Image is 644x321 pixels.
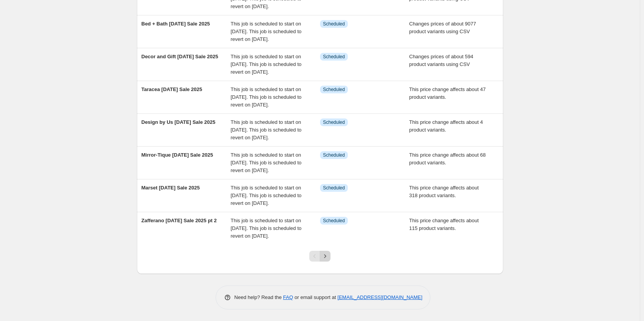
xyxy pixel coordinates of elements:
span: Scheduled [323,119,345,125]
span: Decor and Gift [DATE] Sale 2025 [142,54,218,59]
span: This price change affects about 68 product variants. [409,152,486,166]
span: Zafferano [DATE] Sale 2025 pt 2 [142,218,217,223]
span: This job is scheduled to start on [DATE]. This job is scheduled to revert on [DATE]. [231,218,302,239]
span: Bed + Bath [DATE] Sale 2025 [142,21,210,27]
span: Scheduled [323,86,345,93]
span: Scheduled [323,152,345,158]
button: Next [320,251,330,262]
span: Design by Us [DATE] Sale 2025 [142,119,216,125]
span: Scheduled [323,185,345,191]
span: Scheduled [323,218,345,224]
span: This price change affects about 47 product variants. [409,86,486,100]
span: Taracea [DATE] Sale 2025 [142,86,202,92]
span: Scheduled [323,21,345,27]
span: This job is scheduled to start on [DATE]. This job is scheduled to revert on [DATE]. [231,119,302,140]
span: This price change affects about 318 product variants. [409,185,479,198]
span: Changes prices of about 594 product variants using CSV [409,54,473,67]
a: [EMAIL_ADDRESS][DOMAIN_NAME] [337,294,422,300]
span: or email support at [293,294,337,300]
a: FAQ [283,294,293,300]
span: This job is scheduled to start on [DATE]. This job is scheduled to revert on [DATE]. [231,21,302,42]
span: This price change affects about 4 product variants. [409,119,483,133]
span: Need help? Read the [234,294,283,300]
span: This price change affects about 115 product variants. [409,218,479,231]
span: This job is scheduled to start on [DATE]. This job is scheduled to revert on [DATE]. [231,185,302,206]
span: Changes prices of about 9077 product variants using CSV [409,21,476,34]
span: This job is scheduled to start on [DATE]. This job is scheduled to revert on [DATE]. [231,86,302,108]
span: Scheduled [323,54,345,60]
span: This job is scheduled to start on [DATE]. This job is scheduled to revert on [DATE]. [231,152,302,173]
span: Marset [DATE] Sale 2025 [142,185,200,191]
span: This job is scheduled to start on [DATE]. This job is scheduled to revert on [DATE]. [231,54,302,75]
nav: Pagination [309,251,330,262]
span: Mirror-Tique [DATE] Sale 2025 [142,152,213,158]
